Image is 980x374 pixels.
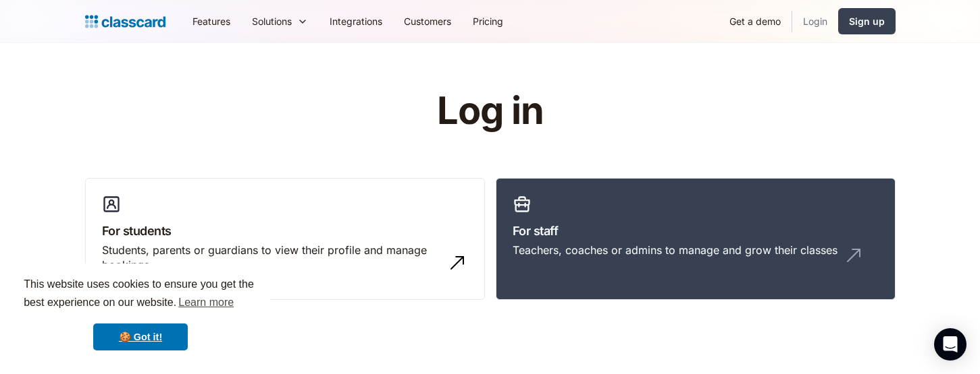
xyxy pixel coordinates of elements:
a: Customers [393,6,462,36]
div: Open Intercom Messenger [934,328,966,361]
span: This website uses cookies to ensure you get the best experience on our website. [24,276,257,313]
a: For staffTeachers, coaches or admins to manage and grow their classes [496,178,896,301]
h3: For staff [513,222,879,240]
h3: For students [102,222,468,240]
a: Get a demo [719,6,792,36]
div: Solutions [252,14,292,28]
div: Students, parents or guardians to view their profile and manage bookings [102,243,441,273]
a: Features [182,6,241,36]
div: cookieconsent [11,263,270,363]
div: Solutions [241,6,319,36]
a: Integrations [319,6,393,36]
div: Sign up [849,14,885,28]
div: Teachers, coaches or admins to manage and grow their classes [513,243,837,257]
a: Logo [85,12,165,31]
a: learn more about cookies [176,292,236,313]
a: Sign up [838,8,896,34]
h1: Log in [276,90,704,132]
a: Pricing [462,6,514,36]
a: dismiss cookie message [93,323,188,350]
a: For studentsStudents, parents or guardians to view their profile and manage bookings [85,178,485,301]
a: Login [792,6,838,36]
